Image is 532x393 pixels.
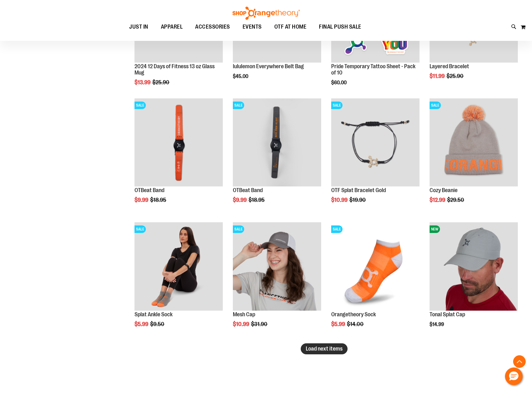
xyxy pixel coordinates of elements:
a: Product image for Orangetheory Mesh CapSALE [233,222,321,312]
span: SALE [134,102,146,109]
img: Product image for Orangetheory Sock [331,222,420,311]
span: SALE [331,225,343,233]
span: $9.50 [150,321,165,327]
a: Main view of OTF Cozy Scarf GreySALE [430,98,518,188]
div: product [426,219,521,343]
span: $10.99 [331,197,348,203]
span: JUST IN [129,20,148,34]
span: $5.99 [134,321,149,327]
img: Product image for Splat Bracelet Gold [331,98,420,187]
a: APPAREL [155,20,189,34]
a: ACCESSORIES [189,20,236,34]
img: Product image for Orangetheory Mesh Cap [233,222,321,311]
a: JUST IN [123,20,155,34]
img: Main view of OTF Cozy Scarf Grey [430,98,518,187]
span: $11.99 [430,73,446,79]
span: ACCESSORIES [195,20,230,34]
a: FINAL PUSH SALE [313,20,368,34]
span: SALE [430,102,441,109]
div: product [131,95,226,219]
a: 2024 12 Days of Fitness 13 oz Glass Mug [134,63,215,76]
a: Product image for Orangetheory SockSALE [331,222,420,312]
a: OTBeat Band [134,187,164,193]
img: OTBeat Band [233,98,321,187]
span: $14.00 [347,321,365,327]
span: $31.90 [251,321,268,327]
a: OTF Splat Bracelet Gold [331,187,386,193]
div: product [131,219,226,343]
span: $25.90 [447,73,464,79]
span: NEW [430,225,440,233]
span: SALE [331,102,343,109]
button: Load next items [301,343,348,354]
a: Splat Ankle Sock [134,311,173,318]
span: $18.95 [150,197,167,203]
div: product [328,219,423,343]
span: FINAL PUSH SALE [319,20,361,34]
a: EVENTS [236,20,268,34]
span: SALE [134,225,146,233]
span: $29.50 [447,197,465,203]
button: Back To Top [513,355,526,368]
span: $12.99 [430,197,446,203]
a: Product image for Grey Tonal Splat CapNEW [430,222,518,312]
img: Shop Orangetheory [232,7,301,20]
a: Tonal Splat Cap [430,311,465,318]
a: OTBeat BandSALE [233,98,321,188]
img: Product image for Splat Ankle Sock [134,222,223,311]
span: $18.95 [249,197,266,203]
span: SALE [233,225,244,233]
span: $25.90 [152,79,170,86]
a: Product image for Splat Bracelet GoldSALE [331,98,420,188]
span: $5.99 [331,321,346,327]
div: product [230,219,324,343]
span: OTF AT HOME [274,20,307,34]
a: Pride Temporary Tattoo Sheet - Pack of 10 [331,63,415,76]
img: OTBeat Band [134,98,223,187]
a: OTBeat BandSALE [134,98,223,188]
span: $9.99 [233,197,248,203]
span: EVENTS [243,20,262,34]
button: Hello, have a question? Let’s chat. [505,368,523,385]
span: SALE [233,102,244,109]
span: $45.00 [233,74,249,79]
span: $14.99 [430,322,445,327]
span: $19.90 [349,197,367,203]
span: $13.99 [134,79,151,86]
div: product [328,95,423,219]
span: APPAREL [161,20,183,34]
a: Orangetheory Sock [331,311,376,318]
span: $10.99 [233,321,250,327]
div: product [426,95,521,219]
span: $60.00 [331,80,348,86]
a: Mesh Cap [233,311,255,318]
span: Load next items [306,346,343,352]
a: lululemon Everywhere Belt Bag [233,63,304,69]
div: product [230,95,324,219]
a: OTF AT HOME [268,20,313,34]
img: Product image for Grey Tonal Splat Cap [430,222,518,311]
a: Cozy Beanie [430,187,458,193]
span: $9.99 [134,197,149,203]
a: OTBeat Band [233,187,263,193]
a: Layered Bracelet [430,63,469,69]
a: Product image for Splat Ankle SockSALE [134,222,223,312]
